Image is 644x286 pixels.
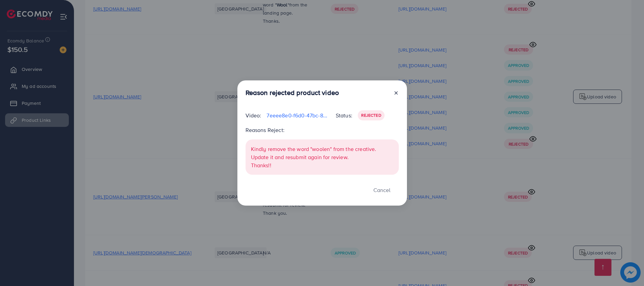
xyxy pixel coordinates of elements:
h3: Reason rejected product video [246,89,339,97]
button: Cancel [365,183,399,197]
span: Rejected [361,112,381,118]
p: Video: [246,111,261,119]
p: Kindly remove the word "woolen" from the creative. Update it and resubmit again for review. [251,145,393,161]
p: Reasons Reject: [246,126,399,134]
p: 7eeee8e0-f6d0-47bc-85ed-529d1232c5ba-1759835849131.mp4 [267,111,330,119]
p: Status: [336,111,352,119]
p: Thanks!! [251,161,393,169]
